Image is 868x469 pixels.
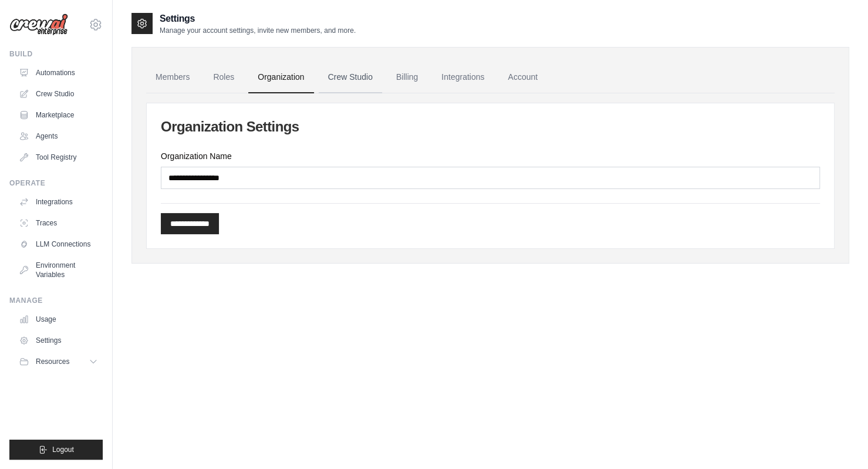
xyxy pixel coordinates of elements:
[14,214,103,232] a: Traces
[319,62,382,93] a: Crew Studio
[9,440,103,460] button: Logout
[14,85,103,103] a: Crew Studio
[432,62,494,93] a: Integrations
[387,62,427,93] a: Billing
[248,62,313,93] a: Organization
[14,256,103,284] a: Environment Variables
[9,14,68,36] img: Logo
[9,178,103,188] div: Operate
[14,193,103,211] a: Integrations
[14,352,103,371] button: Resources
[204,62,244,93] a: Roles
[14,127,103,146] a: Agents
[52,445,74,454] span: Logout
[146,62,199,93] a: Members
[9,296,103,305] div: Manage
[14,310,103,329] a: Usage
[161,150,820,162] label: Organization Name
[160,26,356,35] p: Manage your account settings, invite new members, and more.
[498,62,547,93] a: Account
[161,117,820,136] h2: Organization Settings
[36,357,69,366] span: Resources
[14,148,103,167] a: Tool Registry
[14,63,103,82] a: Automations
[14,331,103,350] a: Settings
[14,235,103,254] a: LLM Connections
[14,106,103,124] a: Marketplace
[160,12,356,26] h2: Settings
[9,49,103,59] div: Build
